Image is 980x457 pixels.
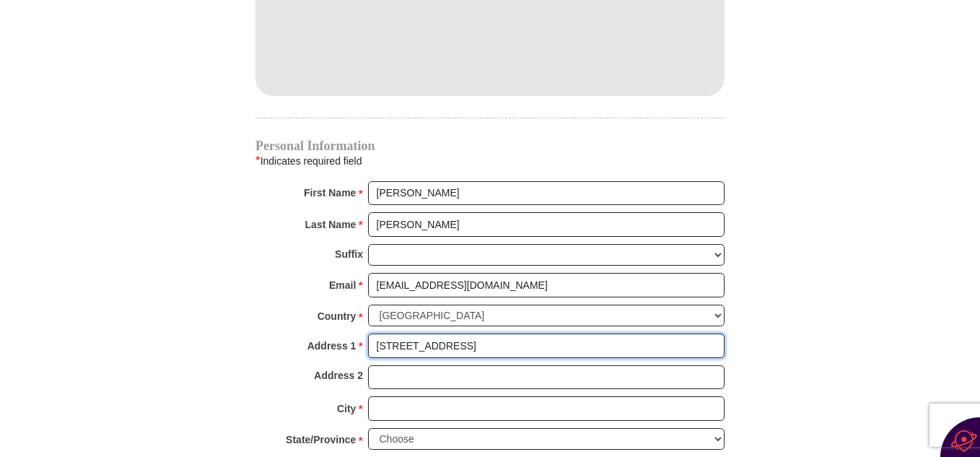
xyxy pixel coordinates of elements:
div: Indicates required field [255,152,725,170]
strong: Last Name [305,214,356,235]
h4: Personal Information [255,140,725,152]
strong: Country [318,306,356,326]
strong: City [337,399,356,419]
strong: First Name [304,183,356,203]
strong: Suffix [335,244,363,264]
strong: Address 1 [307,336,356,356]
strong: Address 2 [314,365,363,386]
strong: Email [329,275,356,295]
strong: State/Province [286,430,356,450]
